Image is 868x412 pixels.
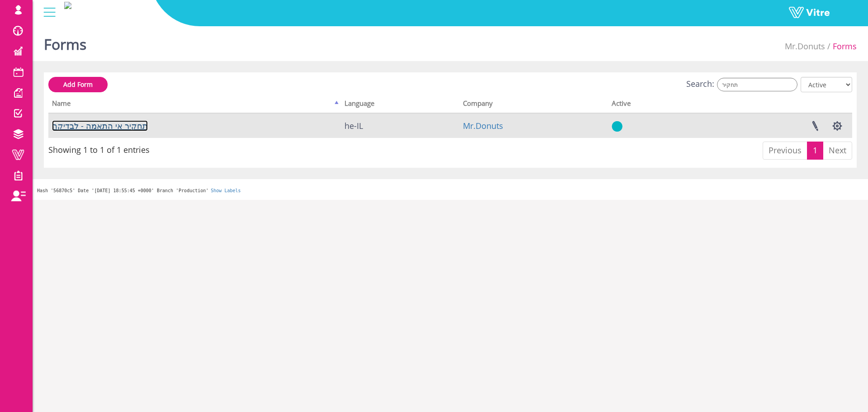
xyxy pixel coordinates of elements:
a: תחקיר אי התאמה - לבדיקה [52,120,148,131]
a: Previous [763,142,807,160]
a: Mr.Donuts [785,41,825,52]
th: Name: activate to sort column descending [48,96,341,114]
th: Active [608,96,690,114]
th: Language [341,96,459,114]
input: Search: [717,78,797,91]
img: 63bc81e7-6da2-4be9-a766-b6d34d0145b3.png [64,2,71,9]
a: Mr.Donuts [463,120,503,131]
h1: Forms [44,23,86,61]
img: yes [612,121,623,132]
a: Show Labels [211,188,241,193]
a: 1 [807,142,823,160]
span: Add Form [63,80,93,89]
li: Forms [825,41,857,52]
label: Search: [686,78,797,91]
a: Next [823,142,852,160]
a: Add Form [48,77,108,92]
td: he-IL [341,114,459,138]
span: Hash '56870c5' Date '[DATE] 18:55:45 +0000' Branch 'Production' [37,188,208,193]
div: Showing 1 to 1 of 1 entries [48,141,150,156]
th: Company [459,96,608,114]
